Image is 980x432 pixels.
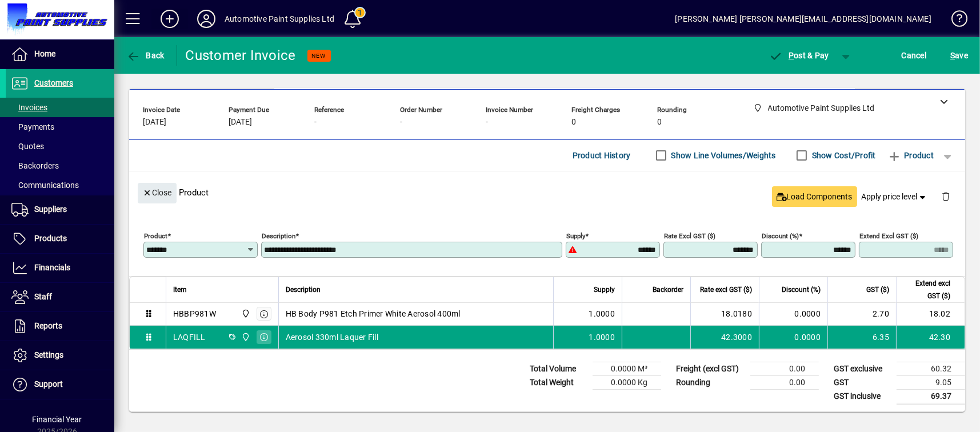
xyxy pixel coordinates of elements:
[6,312,114,341] a: Reports
[896,326,965,349] td: 42.30
[138,183,177,203] button: Close
[143,118,166,127] span: [DATE]
[700,283,752,296] span: Rate excl GST ($)
[589,308,615,319] span: 1.0000
[899,45,930,66] button: Cancel
[897,375,965,389] td: 9.05
[759,303,827,326] td: 0.0000
[11,161,59,170] span: Backorders
[827,303,896,326] td: 2.70
[314,118,317,127] span: -
[34,263,70,272] span: Financials
[789,51,794,60] span: P
[33,415,82,424] span: Financial Year
[882,145,939,166] button: Product
[312,52,326,59] span: NEW
[34,78,73,87] span: Customers
[6,225,114,253] a: Products
[759,326,827,349] td: 0.0000
[229,118,252,127] span: [DATE]
[114,45,177,66] app-page-header-button: Back
[173,331,206,343] div: LAQFILL
[142,183,172,202] span: Close
[6,175,114,195] a: Communications
[594,283,615,296] span: Supply
[34,379,63,389] span: Support
[896,303,965,326] td: 18.02
[897,389,965,403] td: 69.37
[810,150,876,161] label: Show Cost/Profit
[670,362,750,375] td: Freight (excl GST)
[902,46,927,65] span: Cancel
[932,191,959,201] app-page-header-button: Delete
[897,362,965,375] td: 60.32
[763,45,835,66] button: Post & Pay
[6,283,114,311] a: Staff
[151,9,188,29] button: Add
[698,331,752,343] div: 42.3000
[11,142,44,151] span: Quotes
[782,283,821,296] span: Discount (%)
[173,283,187,296] span: Item
[593,375,661,389] td: 0.0000 Kg
[859,231,918,239] mat-label: Extend excl GST ($)
[6,195,114,224] a: Suppliers
[6,341,114,370] a: Settings
[6,117,114,137] a: Payments
[750,362,819,375] td: 0.00
[188,9,225,29] button: Profile
[887,146,934,165] span: Product
[34,234,67,243] span: Products
[11,103,47,112] span: Invoices
[950,46,968,65] span: ave
[943,2,966,39] a: Knowledge Base
[657,118,662,127] span: 0
[6,254,114,282] a: Financials
[772,186,857,207] button: Load Components
[6,137,114,156] a: Quotes
[34,49,55,58] span: Home
[828,389,897,403] td: GST inclusive
[664,231,715,239] mat-label: Rate excl GST ($)
[762,231,799,239] mat-label: Discount (%)
[524,362,593,375] td: Total Volume
[903,277,950,302] span: Extend excl GST ($)
[144,231,167,239] mat-label: Product
[225,10,334,28] div: Automotive Paint Supplies Ltd
[827,326,896,349] td: 6.35
[862,191,928,203] span: Apply price level
[6,156,114,175] a: Backorders
[568,145,635,166] button: Product History
[34,205,67,214] span: Suppliers
[34,292,52,301] span: Staff
[238,307,251,320] span: Automotive Paint Supplies Ltd
[566,231,585,239] mat-label: Supply
[11,181,79,190] span: Communications
[698,308,752,319] div: 18.0180
[932,183,959,210] button: Delete
[173,308,216,319] div: HBBP981W
[589,331,615,343] span: 1.0000
[6,370,114,399] a: Support
[286,308,461,319] span: HB Body P981 Etch Primer White Aerosol 400ml
[126,51,165,60] span: Back
[34,350,63,359] span: Settings
[400,118,402,127] span: -
[123,45,167,66] button: Back
[828,375,897,389] td: GST
[669,150,776,161] label: Show Line Volumes/Weights
[828,362,897,375] td: GST exclusive
[947,45,971,66] button: Save
[186,46,296,65] div: Customer Invoice
[866,283,889,296] span: GST ($)
[950,51,955,60] span: S
[6,98,114,117] a: Invoices
[675,10,931,28] div: [PERSON_NAME] [PERSON_NAME][EMAIL_ADDRESS][DOMAIN_NAME]
[670,375,750,389] td: Rounding
[653,283,683,296] span: Backorder
[6,40,114,69] a: Home
[129,171,965,213] div: Product
[750,375,819,389] td: 0.00
[238,331,251,343] span: Automotive Paint Supplies Ltd
[286,331,378,343] span: Aerosol 330ml Laquer Fill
